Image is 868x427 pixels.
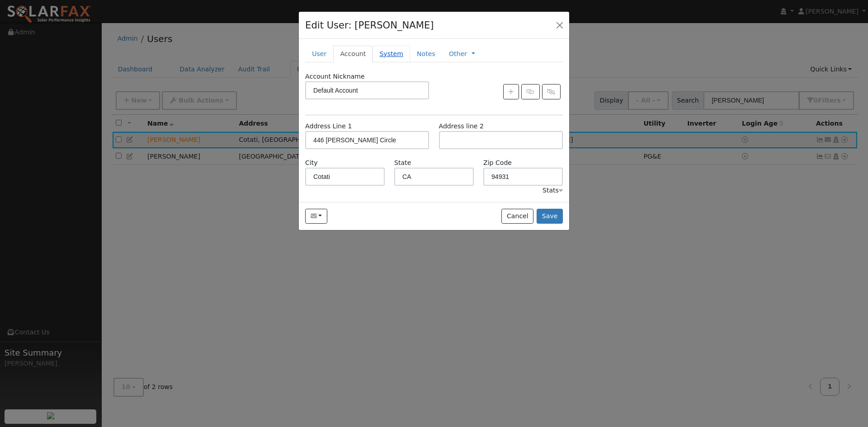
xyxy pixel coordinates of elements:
[439,122,484,131] label: Address line 2
[449,49,467,59] a: Other
[305,18,434,33] h4: Edit User: [PERSON_NAME]
[501,209,533,224] button: Cancel
[305,46,333,62] a: User
[503,84,519,99] button: Create New Account
[305,209,327,224] button: gilbertjeanm@gmail.com
[542,186,563,195] div: Stats
[305,122,352,131] label: Address Line 1
[373,46,410,62] a: System
[521,84,540,99] button: Link Account
[394,158,411,168] label: State
[483,158,512,168] label: Zip Code
[305,72,365,81] label: Account Nickname
[537,209,563,224] button: Save
[333,46,373,62] a: Account
[542,84,561,99] button: Unlink Account
[305,158,318,168] label: City
[410,46,442,62] a: Notes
